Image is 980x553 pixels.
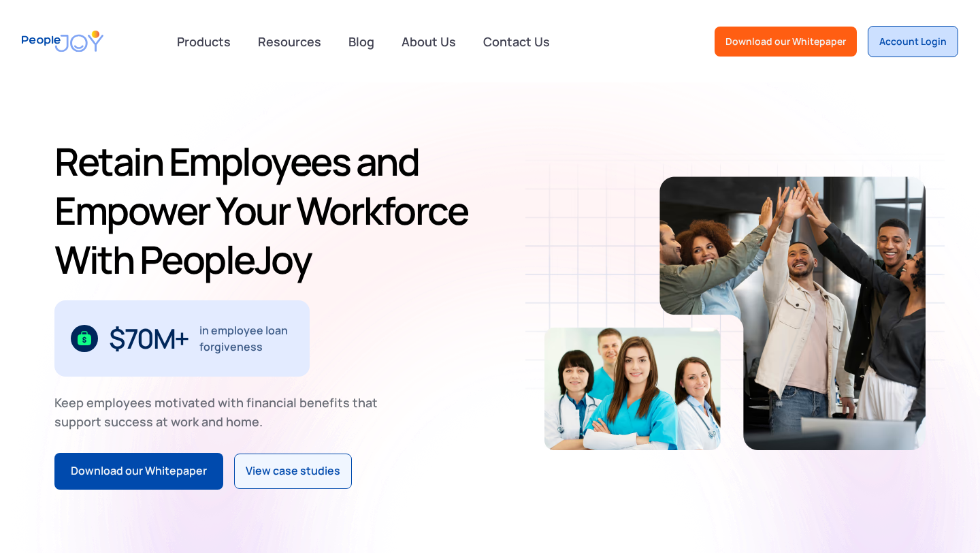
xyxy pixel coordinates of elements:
[169,28,239,55] div: Products
[250,27,329,57] a: Resources
[234,454,352,489] a: View case studies
[340,27,382,57] a: Blog
[868,26,958,57] a: Account Login
[393,27,464,57] a: About Us
[54,393,389,431] div: Keep employees motivated with financial benefits that support success at work and home.
[199,322,294,355] div: in employee loan forgiveness
[109,328,189,349] div: $70M+
[715,27,857,57] a: Download our Whitepaper
[54,300,310,377] div: 1 / 3
[54,137,485,284] h1: Retain Employees and Empower Your Workforce With PeopleJoy
[879,35,947,48] div: Account Login
[71,462,207,480] div: Download our Whitepaper
[54,453,223,490] a: Download our Whitepaper
[725,35,846,48] div: Download our Whitepaper
[246,462,340,480] div: View case studies
[544,328,721,450] img: Retain-Employees-PeopleJoy
[659,176,926,450] img: Retain-Employees-PeopleJoy
[475,27,558,57] a: Contact Us
[22,22,103,61] a: home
